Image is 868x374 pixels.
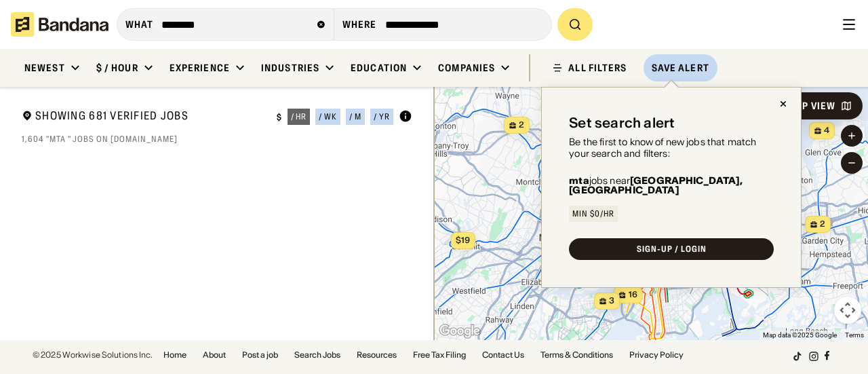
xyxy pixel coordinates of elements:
a: Contact Us [482,351,524,359]
b: mta [569,174,589,187]
span: 16 [629,289,637,301]
div: © 2025 Workwise Solutions Inc. [33,351,153,359]
a: Terms & Conditions [540,351,613,359]
div: jobs near [569,176,774,195]
a: Post a job [242,351,278,359]
span: 3 [609,295,614,307]
b: [GEOGRAPHIC_DATA], [GEOGRAPHIC_DATA] [569,174,743,196]
div: Min $0/hr [572,210,614,218]
a: About [203,351,226,359]
div: $ [277,112,282,123]
div: Map View [787,101,835,111]
div: Where [342,18,377,31]
div: what [125,18,153,31]
div: Experience [170,62,230,74]
div: Companies [438,62,495,74]
div: Set search alert [569,115,675,131]
div: / yr [374,113,390,121]
img: Google [437,322,482,340]
a: Home [163,351,186,359]
div: ALL FILTERS [568,63,627,73]
div: / wk [319,113,337,121]
a: Privacy Policy [629,351,684,359]
div: Be the first to know of new jobs that match your search and filters: [569,136,774,160]
a: Open this area in Google Maps (opens a new window) [437,322,482,340]
div: Save Alert [652,62,709,74]
span: 2 [820,219,825,230]
div: Newest [24,62,65,74]
div: Industries [261,62,319,74]
div: / hr [291,113,307,121]
div: SIGN-UP / LOGIN [637,245,706,253]
span: 4 [824,125,829,136]
span: $19 [456,235,470,245]
span: Map data ©2025 Google [763,331,837,339]
a: Free Tax Filing [413,351,466,359]
a: Resources [357,351,397,359]
img: Bandana logotype [11,12,108,37]
div: $ / hour [96,62,138,74]
div: 1,604 "mta " jobs on [DOMAIN_NAME] [22,134,412,145]
a: Terms (opens in new tab) [845,331,864,339]
a: Search Jobs [294,351,340,359]
span: 2 [519,119,524,131]
div: / m [349,113,361,121]
div: grid [22,152,412,340]
div: Showing 681 Verified Jobs [22,109,266,126]
div: Education [351,62,407,74]
button: Map camera controls [834,297,861,324]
